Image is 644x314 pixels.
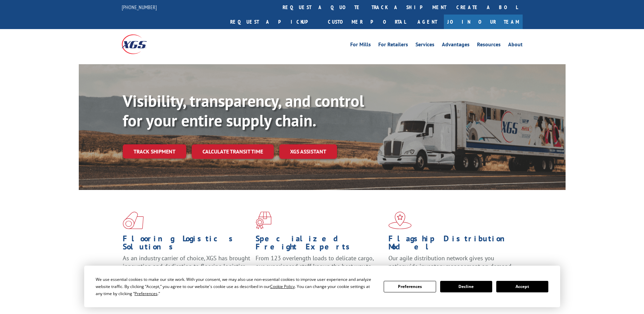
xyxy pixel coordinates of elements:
div: We use essential cookies to make our site work. With your consent, we may also use non-essential ... [96,276,376,297]
a: Agent [411,15,444,29]
h1: Flagship Distribution Model [388,235,516,254]
span: Our agile distribution network gives you nationwide inventory management on demand. [388,254,513,270]
div: Cookie Consent Prompt [84,266,560,307]
span: Preferences [135,291,158,296]
img: xgs-icon-flagship-distribution-model-red [388,212,412,229]
button: Decline [440,281,492,292]
a: About [508,42,523,49]
a: Services [415,42,434,49]
a: XGS ASSISTANT [279,144,337,159]
h1: Flooring Logistics Solutions [123,235,251,254]
img: xgs-icon-total-supply-chain-intelligence-red [123,212,144,229]
span: As an industry carrier of choice, XGS has brought innovation and dedication to flooring logistics... [123,254,250,278]
a: Resources [477,42,501,49]
span: Cookie Policy [270,284,295,289]
a: For Mills [350,42,371,49]
a: Customer Portal [323,15,411,29]
a: For Retailers [378,42,408,49]
a: Request a pickup [225,15,323,29]
a: Join Our Team [444,15,523,29]
img: xgs-icon-focused-on-flooring-red [256,212,271,229]
a: [PHONE_NUMBER] [122,4,157,10]
button: Accept [496,281,548,292]
button: Preferences [384,281,436,292]
a: Calculate transit time [192,144,274,159]
a: Advantages [442,42,470,49]
b: Visibility, transparency, and control for your entire supply chain. [123,90,364,131]
a: Track shipment [123,144,186,159]
p: From 123 overlength loads to delicate cargo, our experienced staff knows the best way to move you... [256,254,383,284]
h1: Specialized Freight Experts [256,235,383,254]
